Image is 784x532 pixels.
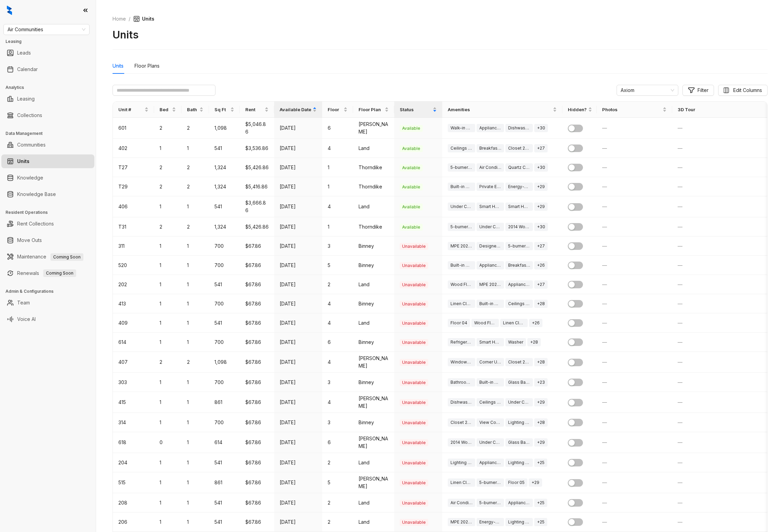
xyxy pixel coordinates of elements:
[400,339,428,346] span: Unavailable
[134,62,160,70] div: Floor Plans
[209,294,240,313] td: 700
[1,171,94,185] li: Knowledge
[477,358,504,366] div: Corner Unit
[209,158,240,177] td: 1,324
[448,124,475,132] div: Walk-in Shower
[240,118,274,139] td: $5,046.86
[359,121,388,135] span: [PERSON_NAME]
[274,196,322,217] td: [DATE]
[400,399,428,406] span: Unavailable
[682,85,714,96] button: Filter
[602,184,607,189] span: —
[400,262,428,269] span: Unavailable
[602,339,607,345] span: —
[274,158,322,177] td: [DATE]
[322,333,353,352] td: 6
[17,233,42,247] a: Move Outs
[448,319,470,327] div: Floor 04
[240,352,274,373] td: $67.86
[113,392,154,413] td: 415
[505,223,533,231] div: 2014 Wood Floor Throughout
[154,352,182,373] td: 2
[448,280,475,289] div: Wood Flooring 1
[1,62,94,76] li: Calendar
[602,125,607,131] span: —
[154,392,182,413] td: 1
[400,164,423,171] span: Available
[113,333,154,352] td: 614
[154,333,182,352] td: 1
[1,296,94,310] li: Team
[505,378,533,386] div: Glass Backsplash In Kitchen
[50,253,83,261] span: Coming Soon
[154,413,182,432] td: 1
[154,102,182,118] th: Bed
[505,398,533,406] div: Under Cabinet Lighting 2
[597,102,672,118] th: Photos
[209,196,240,217] td: 541
[240,217,274,236] td: $5,426.86
[322,102,353,118] th: Floor
[274,217,322,236] td: [DATE]
[322,373,353,392] td: 3
[359,339,374,345] span: Binney
[113,139,154,158] td: 402
[1,266,94,280] li: Renewals
[118,106,143,113] span: Unit #
[448,106,551,113] span: Amenities
[280,106,311,113] span: Available Date
[182,102,209,118] th: Bath
[534,203,548,211] div: + 29
[505,300,533,308] div: Ceilings Vaulted
[240,158,274,177] td: $5,426.86
[400,359,428,366] span: Unavailable
[113,236,154,256] td: 311
[568,106,587,113] span: Hidden?
[322,158,353,177] td: 1
[678,145,682,151] span: —
[240,102,274,118] th: Rent
[534,378,548,386] div: + 23
[182,313,209,333] td: 1
[477,378,504,386] div: Built-in Microwave
[328,106,342,113] span: Floor
[113,118,154,139] td: 601
[7,5,12,15] img: logo
[678,106,771,113] span: 3D Tour
[113,28,139,41] h2: Units
[240,313,274,333] td: $67.86
[359,184,382,189] span: Thorndike
[359,395,388,409] span: [PERSON_NAME]
[448,398,475,406] div: Dishwasher
[17,187,56,201] a: Knowledge Base
[240,333,274,352] td: $67.86
[400,224,423,231] span: Available
[534,183,548,191] div: + 29
[17,312,36,326] a: Voice AI
[448,378,475,386] div: Bathroom Upgrade Legacy
[477,203,504,211] div: Smart Home Window Shades 2020
[322,118,353,139] td: 6
[400,301,428,308] span: Unavailable
[359,243,374,249] span: Binney
[182,177,209,196] td: 2
[505,163,533,172] div: Quartz Counters
[182,118,209,139] td: 2
[113,294,154,313] td: 413
[678,125,682,131] span: —
[17,296,30,310] a: Team
[322,256,353,275] td: 5
[182,275,209,294] td: 1
[209,256,240,275] td: 700
[400,243,428,250] span: Unavailable
[477,144,504,152] div: Breakfast Bar/nook
[154,313,182,333] td: 1
[678,224,682,230] span: —
[182,236,209,256] td: 1
[240,275,274,294] td: $67.86
[182,333,209,352] td: 1
[471,319,499,327] div: Wood Flooring 1
[113,62,124,70] div: Units
[274,275,322,294] td: [DATE]
[505,242,533,250] div: 5-burner Gas Stove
